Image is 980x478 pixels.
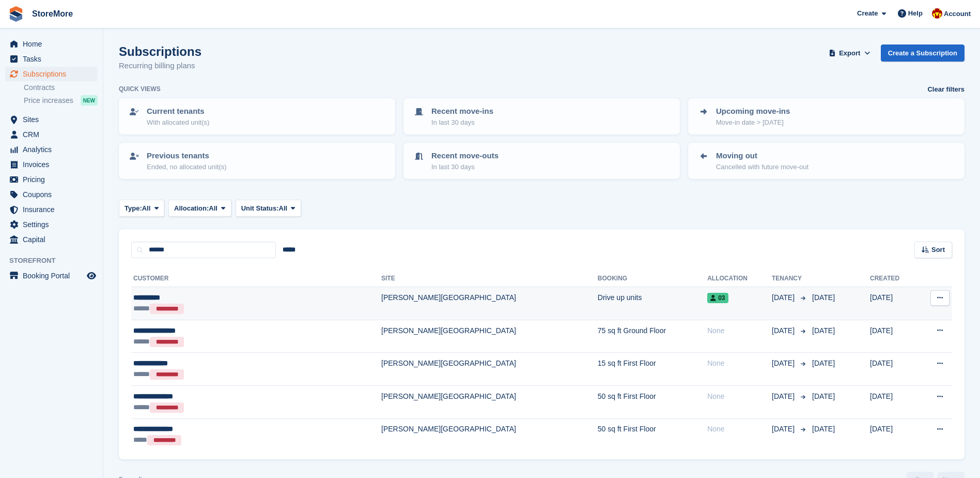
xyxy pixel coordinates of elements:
span: [DATE] [772,325,797,336]
a: menu [5,268,98,283]
span: All [209,203,217,214]
span: Subscriptions [23,67,85,81]
a: menu [5,52,98,66]
p: Current tenants [147,106,209,117]
td: [DATE] [870,353,917,386]
a: menu [5,67,98,81]
th: Tenancy [772,271,808,287]
p: Move-in date > [DATE] [716,117,790,128]
p: Previous tenants [147,150,227,162]
span: Unit Status: [241,203,279,214]
span: Capital [23,232,85,247]
p: In last 30 days [431,117,493,128]
span: Home [23,37,85,51]
a: Upcoming move-ins Move-in date > [DATE] [689,99,963,133]
p: In last 30 days [431,162,499,172]
p: Recent move-outs [431,150,499,162]
a: Moving out Cancelled with future move-out [689,144,963,178]
p: Ended, no allocated unit(s) [147,162,227,172]
span: All [279,203,288,214]
span: 03 [707,293,728,303]
td: [PERSON_NAME][GEOGRAPHIC_DATA] [381,287,598,320]
a: Previous tenants Ended, no allocated unit(s) [120,144,394,178]
td: [DATE] [870,320,917,353]
span: [DATE] [772,391,797,402]
td: [PERSON_NAME][GEOGRAPHIC_DATA] [381,353,598,386]
span: Insurance [23,202,85,217]
span: Pricing [23,172,85,187]
th: Customer [131,271,381,287]
th: Booking [598,271,707,287]
td: [PERSON_NAME][GEOGRAPHIC_DATA] [381,320,598,353]
span: [DATE] [812,359,835,367]
p: Upcoming move-ins [716,106,790,117]
span: Booking Portal [23,268,85,283]
span: All [142,203,151,214]
div: None [707,325,772,336]
button: Export [827,44,873,62]
a: menu [5,157,98,172]
div: NEW [81,95,98,106]
a: Current tenants With allocated unit(s) [120,99,394,133]
span: [DATE] [812,293,835,302]
span: Price increases [24,96,73,106]
a: Clear filters [927,84,965,95]
span: Create [857,8,878,19]
td: [DATE] [870,287,917,320]
th: Created [870,271,917,287]
button: Type: All [119,200,164,217]
span: Sort [931,245,945,255]
td: Drive up units [598,287,707,320]
span: Help [908,8,923,19]
span: [DATE] [772,358,797,369]
span: Coupons [23,187,85,202]
span: Invoices [23,157,85,172]
td: 50 sq ft First Floor [598,419,707,451]
a: Price increases NEW [24,95,98,106]
a: Create a Subscription [881,44,965,62]
td: 75 sq ft Ground Floor [598,320,707,353]
th: Site [381,271,598,287]
a: menu [5,202,98,217]
button: Unit Status: All [236,200,301,217]
td: [DATE] [870,419,917,451]
div: None [707,391,772,402]
p: Cancelled with future move-out [716,162,808,172]
a: Recent move-outs In last 30 days [405,144,679,178]
span: Settings [23,217,85,232]
a: menu [5,37,98,51]
a: menu [5,172,98,187]
a: menu [5,217,98,232]
a: StoreMore [28,5,77,22]
img: stora-icon-8386f47178a22dfd0bd8f6a31ec36ba5ce8667c1dd55bd0f319d3a0aa187defe.svg [8,6,24,22]
a: menu [5,187,98,202]
td: 15 sq ft First Floor [598,353,707,386]
p: With allocated unit(s) [147,117,209,128]
td: [DATE] [870,385,917,419]
a: menu [5,142,98,157]
span: CRM [23,127,85,142]
td: [PERSON_NAME][GEOGRAPHIC_DATA] [381,419,598,451]
th: Allocation [707,271,772,287]
a: Contracts [24,83,98,93]
span: Account [944,9,971,19]
span: Export [839,48,860,58]
p: Recent move-ins [431,106,493,117]
h6: Quick views [119,84,161,94]
h1: Subscriptions [119,44,201,58]
a: menu [5,232,98,247]
a: Preview store [85,270,98,282]
span: [DATE] [772,424,797,435]
button: Allocation: All [168,200,231,217]
div: None [707,358,772,369]
td: [PERSON_NAME][GEOGRAPHIC_DATA] [381,385,598,419]
a: Recent move-ins In last 30 days [405,99,679,133]
span: [DATE] [812,425,835,433]
a: menu [5,127,98,142]
td: 50 sq ft First Floor [598,385,707,419]
span: Type: [125,203,142,214]
span: Sites [23,112,85,127]
span: Analytics [23,142,85,157]
img: Store More Team [932,8,942,19]
a: menu [5,112,98,127]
